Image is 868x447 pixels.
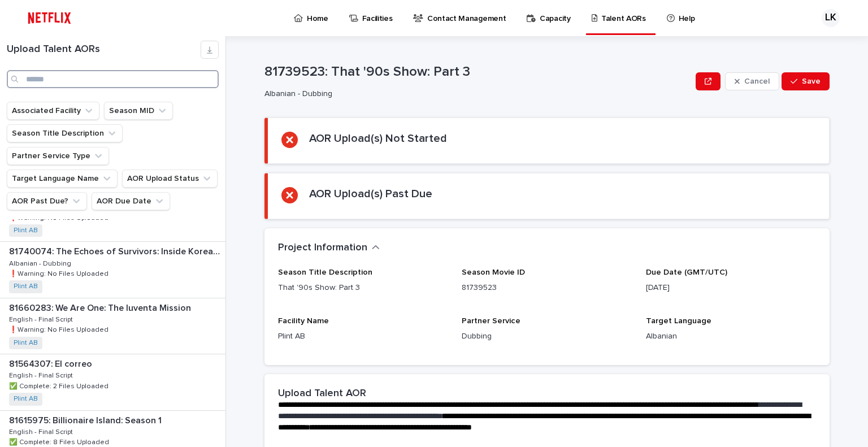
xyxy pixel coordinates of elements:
[278,388,366,400] h2: Upload Talent AOR
[122,170,218,188] button: AOR Upload Status
[309,132,447,145] h2: AOR Upload(s) Not Started
[9,426,75,436] p: English - Final Script
[9,380,111,390] p: ✅ Complete: 2 Files Uploaded
[92,192,170,210] button: AOR Due Date
[782,72,830,90] button: Save
[278,242,367,254] h2: Project Information
[9,258,73,268] p: Albanian - Dubbing
[23,7,76,29] img: ifQbXi3ZQGMSEF7WDB7W
[264,64,691,80] p: 81739523: That '90s Show: Part 3
[7,44,201,56] h1: Upload Talent AORs
[14,339,38,347] a: Plint AB
[7,102,99,120] button: Associated Facility
[9,413,164,426] p: 81615975: Billionaire Island: Season 1
[9,370,75,380] p: English - Final Script
[822,9,840,27] div: LK
[14,227,38,235] a: Plint AB
[462,268,525,276] span: Season Movie ID
[462,282,632,294] p: 81739523
[802,77,821,85] span: Save
[309,187,432,201] h2: AOR Upload(s) Past Due
[14,395,38,403] a: Plint AB
[462,317,520,325] span: Partner Service
[104,102,173,120] button: Season MID
[646,331,816,342] p: Albanian
[646,268,727,276] span: Due Date (GMT/UTC)
[9,436,111,446] p: ✅ Complete: 8 Files Uploaded
[646,282,816,294] p: [DATE]
[9,268,111,278] p: ❗️Warning: No Files Uploaded
[14,283,38,290] a: Plint AB
[725,72,779,90] button: Cancel
[264,89,687,99] p: Albanian - Dubbing
[278,242,380,254] button: Project Information
[7,147,109,165] button: Partner Service Type
[7,170,118,188] button: Target Language Name
[9,324,111,334] p: ❗️Warning: No Files Uploaded
[646,317,711,325] span: Target Language
[9,357,94,370] p: 81564307: El correo
[278,268,372,276] span: Season Title Description
[9,314,75,324] p: English - Final Script
[9,244,223,257] p: 81740074: The Echoes of Survivors: Inside Korea’s Tragedies: Season 1
[462,331,632,342] p: Dubbing
[278,317,329,325] span: Facility Name
[278,282,448,294] p: That '90s Show: Part 3
[744,77,770,85] span: Cancel
[7,70,219,88] input: Search
[7,192,87,210] button: AOR Past Due?
[278,331,448,342] p: Plint AB
[9,301,193,314] p: 81660283: We Are One: The Iuventa Mission
[7,124,123,142] button: Season Title Description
